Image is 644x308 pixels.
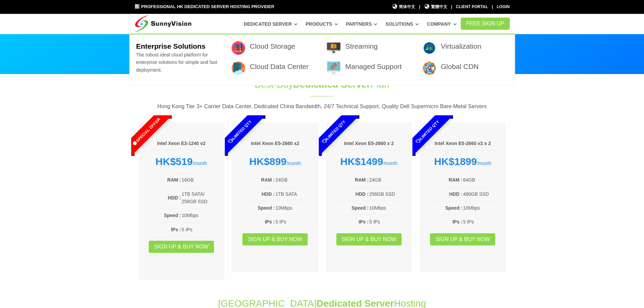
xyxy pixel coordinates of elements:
[336,140,402,147] h6: Intel Xeon E5-2660 x 2
[441,42,481,50] a: Virtualization
[445,205,462,211] b: Speed :
[141,4,274,9] span: Professional HK Dedicated Server Hosting Provider
[149,241,214,253] a: Sign up & Buy Now
[461,18,510,30] a: FREE Sign Up
[449,177,462,183] b: RAM :
[167,177,181,183] b: RAM :
[135,102,510,111] p: Hong Kong Tier 3+ Carrier Data Center, Dedicated China Bandwidth, 24/7 Technical Support, Quality...
[451,4,452,10] li: |
[327,41,340,55] img: 007-video-player.png
[452,219,462,224] b: IPs :
[261,177,275,183] b: RAM :
[369,176,402,184] td: 24GB
[427,18,457,30] a: Company
[249,156,286,167] strong: HK$899
[340,156,383,167] strong: HK$1499
[346,18,378,30] a: Partners
[232,41,245,55] img: 001-data.png
[275,176,308,184] td: 24GB
[242,156,308,168] div: /month
[244,18,297,30] a: Dedicated Server
[463,176,496,184] td: 64GB
[250,63,309,70] a: Cloud Data Center
[148,156,215,168] div: /month
[336,233,402,245] a: Sign up & Buy Now
[492,4,493,10] li: |
[305,103,362,160] span: Limited Qty
[497,4,510,9] a: Login
[345,63,402,70] a: Managed Support
[423,41,436,55] img: flat-cloud-in-out.png
[355,177,368,183] b: RAM :
[250,42,295,50] a: Cloud Storage
[327,62,340,75] img: 009-technical-support.png
[275,190,308,198] td: 1TB SATA
[242,140,308,147] h6: Intel Xeon E5-2660 x2
[136,42,205,50] b: Enterprise Solutions
[385,18,419,30] a: Solutions
[275,218,308,226] td: 5 IPs
[449,191,462,197] b: HDD :
[181,211,214,219] td: 10Mbps
[262,191,275,197] b: HDD :
[463,204,496,212] td: 10Mbps
[430,156,496,168] div: /month
[306,18,338,30] a: Products
[148,140,215,147] h6: Intel Xeon E3-1240 v2
[118,103,174,160] span: Special Offer
[352,205,369,211] b: Speed :
[369,218,402,226] td: 5 IPs
[369,204,402,212] td: 10Mbps
[359,219,369,224] b: IPs :
[212,103,268,160] span: Limited Qty
[430,233,495,245] a: Sign up & Buy Now
[355,191,368,197] b: HDD :
[456,4,488,9] a: Client Portal
[434,156,477,167] strong: HK$1899
[168,195,181,200] b: HDD :
[258,205,275,211] b: Speed :
[369,190,402,198] td: 256GB SSD
[181,176,214,184] td: 16GB
[392,4,415,10] a: 简体中文
[419,4,420,10] li: |
[345,42,378,50] a: Streaming
[181,190,214,206] td: 1TB SATA/ 256GB SSD
[136,52,217,73] span: The robust ideal cloud platform for enterprise solutions for simple and fast deployment.
[164,213,181,218] b: Speed :
[156,156,193,167] strong: HK$519
[423,62,436,75] img: 005-location.png
[430,140,496,147] h6: Intel Xeon E5-2660 v2 x 2
[441,63,479,70] a: Global CDN
[336,156,402,168] div: /month
[171,227,181,232] b: IPs :
[275,204,308,212] td: 10Mbps
[242,233,308,245] a: Sign up & Buy Now
[129,34,515,85] div: Solutions
[424,4,447,10] a: 繁體中文
[463,218,496,226] td: 5 IPs
[265,219,275,224] b: IPs :
[399,103,456,160] span: Limited Qty
[232,62,245,75] img: 003-server-1.png
[463,190,496,198] td: 480GB SSD
[181,226,214,234] td: 5 IPs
